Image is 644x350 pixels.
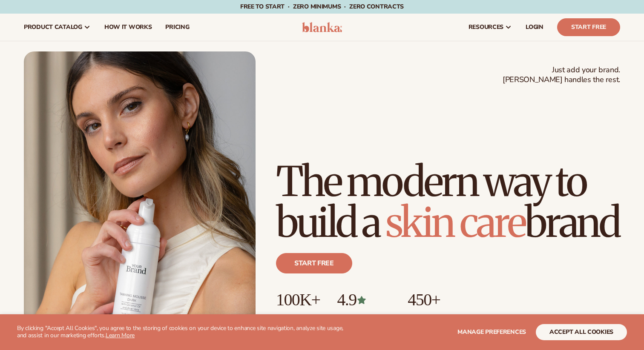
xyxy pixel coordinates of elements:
[337,290,391,309] p: 4.9
[276,161,620,243] h1: The modern way to build a brand
[17,325,349,339] p: By clicking "Accept All Cookies", you agree to the storing of cookies on your device to enhance s...
[469,24,503,31] span: resources
[462,14,519,41] a: resources
[165,24,189,31] span: pricing
[536,324,627,340] button: accept all cookies
[337,309,391,323] p: Over 400 reviews
[240,3,404,11] span: Free to start · ZERO minimums · ZERO contracts
[98,14,159,41] a: How It Works
[385,197,525,248] span: skin care
[519,14,550,41] a: LOGIN
[24,51,256,343] img: Female holding tanning mousse.
[276,253,352,273] a: Start free
[457,324,526,340] button: Manage preferences
[24,24,82,31] span: product catalog
[457,328,526,336] span: Manage preferences
[408,290,472,309] p: 450+
[104,24,152,31] span: How It Works
[276,309,320,323] p: Brands built
[408,309,472,323] p: High-quality products
[276,290,320,309] p: 100K+
[302,22,342,32] img: logo
[526,24,543,31] span: LOGIN
[17,14,98,41] a: product catalog
[557,18,620,36] a: Start Free
[503,65,620,85] span: Just add your brand. [PERSON_NAME] handles the rest.
[106,331,135,339] a: Learn More
[158,14,196,41] a: pricing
